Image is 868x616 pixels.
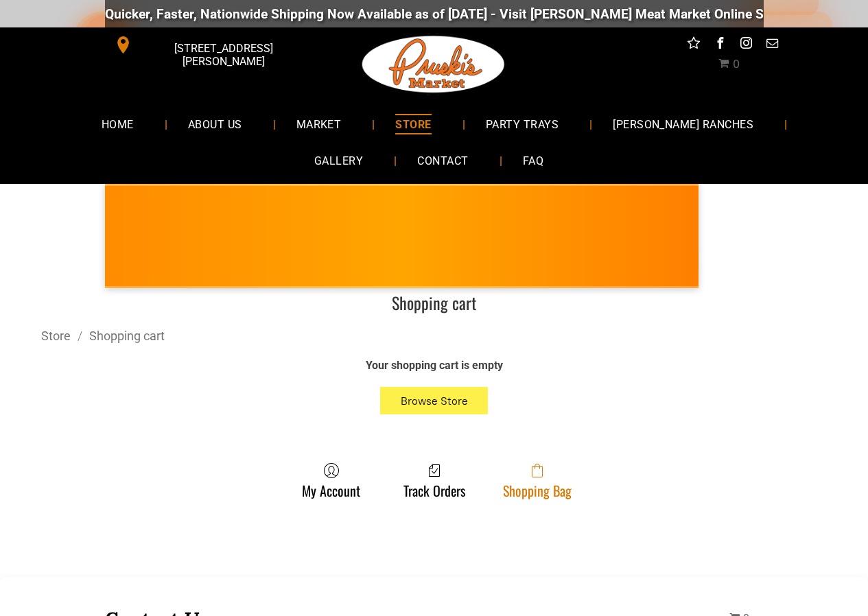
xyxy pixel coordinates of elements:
[685,34,703,56] a: Social network
[41,292,827,313] h1: Shopping cart
[276,106,362,142] a: MARKET
[711,34,729,56] a: facebook
[105,34,315,56] a: [STREET_ADDRESS][PERSON_NAME]
[397,462,472,499] a: Track Orders
[167,106,263,142] a: ABOUT US
[41,327,827,344] div: Breadcrumbs
[496,462,578,499] a: Shopping Bag
[295,462,367,499] a: My Account
[401,394,468,407] span: Browse Store
[360,27,508,102] img: Pruski-s+Market+HQ+Logo2-1920w.png
[380,387,489,414] button: Browse Store
[81,106,154,142] a: HOME
[294,143,384,179] a: GALLERY
[763,34,781,56] a: email
[733,58,740,71] span: 0
[502,143,564,179] a: FAQ
[737,34,755,56] a: instagram
[592,106,774,142] a: [PERSON_NAME] RANCHES
[71,329,89,343] span: /
[187,358,681,373] div: Your shopping cart is empty
[134,35,312,75] span: [STREET_ADDRESS][PERSON_NAME]
[41,329,71,343] a: Store
[465,106,579,142] a: PARTY TRAYS
[397,143,489,179] a: CONTACT
[89,329,165,343] a: Shopping cart
[375,106,451,142] a: STORE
